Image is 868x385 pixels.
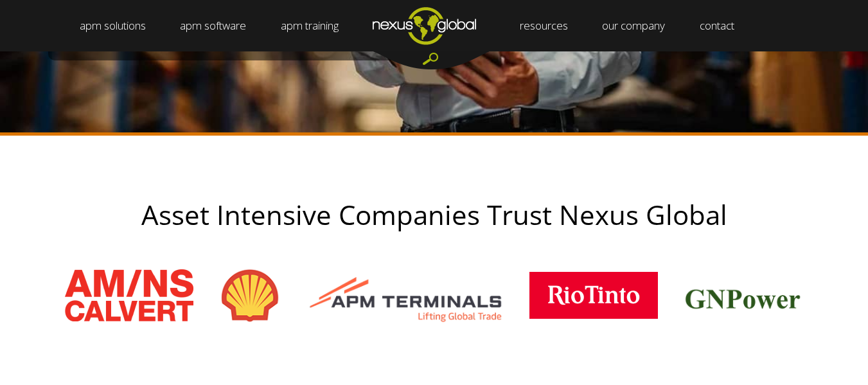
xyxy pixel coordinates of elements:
[529,272,658,319] img: rio_tinto
[219,267,281,325] img: shell-logo
[65,269,193,321] img: amns_logo
[684,267,803,325] img: client_logos_gnpower
[17,200,852,229] h2: Asset Intensive Companies Trust Nexus Global
[307,267,504,325] img: apm-terminals-logo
